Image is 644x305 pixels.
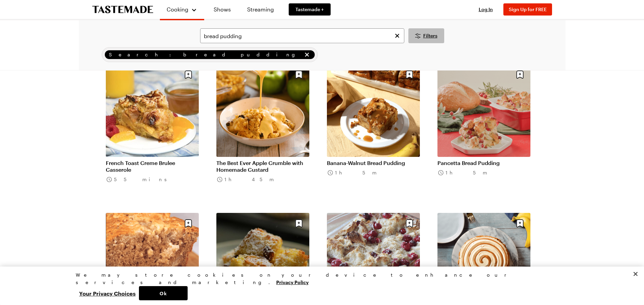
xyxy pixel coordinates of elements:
button: Save recipe [514,217,526,230]
button: Clear search [393,32,401,39]
span: Tastemade + [295,6,324,13]
button: remove Search: bread pudding [303,51,311,58]
a: Banana-Walnut Bread Pudding [327,160,420,166]
a: To Tastemade Home Page [92,6,153,13]
a: Pancetta Bread Pudding [437,160,530,166]
span: Search: bread pudding [109,51,302,58]
a: French Toast Creme Brulee Casserole [106,160,199,173]
span: Filters [423,32,437,39]
button: Save recipe [292,217,305,230]
button: Save recipe [403,217,416,230]
button: Log In [472,6,499,13]
span: Sign Up for FREE [509,6,547,12]
button: Save recipe [514,68,526,81]
button: Desktop filters [408,28,444,43]
div: We may store cookies on your device to enhance our services and marketing. [76,271,563,286]
button: Your Privacy Choices [76,286,139,300]
button: Save recipe [182,217,195,230]
a: The Best Ever Apple Crumble with Homemade Custard [216,160,309,173]
button: Cooking [167,3,197,16]
button: Save recipe [403,68,416,81]
button: Ok [139,286,188,300]
span: Cooking [167,6,188,12]
button: Close [628,267,643,281]
button: Save recipe [182,68,195,81]
span: Log In [479,6,493,12]
a: More information about your privacy, opens in a new tab [276,279,309,285]
button: Save recipe [292,68,305,81]
div: Privacy [76,271,563,300]
button: Sign Up for FREE [503,3,552,16]
a: Tastemade + [289,3,331,16]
